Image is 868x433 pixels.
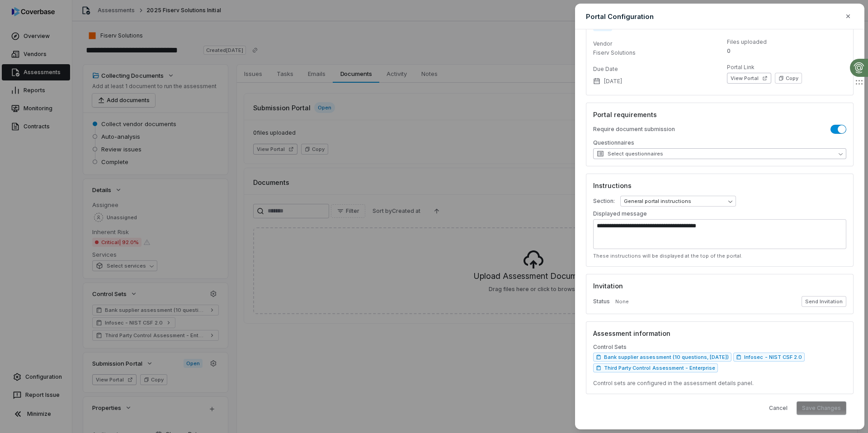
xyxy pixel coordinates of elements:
[593,298,610,305] label: Status
[604,353,729,361] span: Bank supplier assessment (10 questions, [DATE])
[593,253,846,259] p: These instructions will be displayed at the top of the portal.
[593,198,615,205] label: Section:
[593,110,846,119] h3: Portal requirements
[590,72,625,91] button: [DATE]
[727,38,846,46] dt: Files uploaded
[775,73,802,84] button: Copy
[593,49,636,56] span: Fiserv Solutions
[604,364,715,372] span: Third Party Control Assessment - Enterprise
[593,344,846,351] label: Control Sets
[593,281,846,291] h3: Invitation
[593,126,675,133] label: Require document submission
[593,66,712,73] dt: Due Date
[727,47,731,55] span: 0
[593,181,846,190] h3: Instructions
[593,380,846,387] p: Control sets are configured in the assessment details panel.
[586,12,654,21] h2: Portal Configuration
[744,353,802,361] span: Infosec - NIST CSF 2.0
[593,210,647,217] label: Displayed message
[593,139,846,146] label: Questionnaires
[593,40,712,47] dt: Vendor
[802,296,846,307] button: Send Invitation
[727,64,846,71] dt: Portal Link
[764,401,793,415] button: Cancel
[597,150,663,157] span: Select questionnaires
[727,73,771,84] button: View Portal
[593,329,846,338] h3: Assessment information
[615,298,629,305] span: None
